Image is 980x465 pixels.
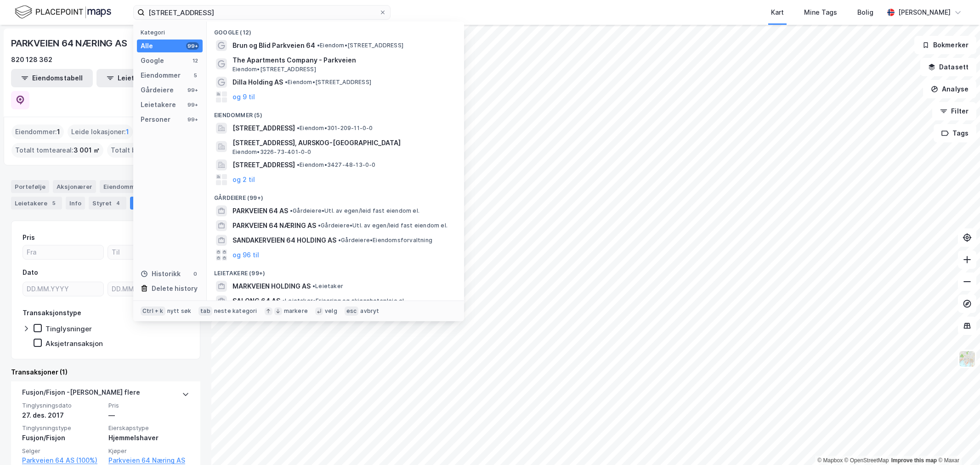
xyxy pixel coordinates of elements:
div: Kontrollprogram for chat [934,421,980,465]
div: Kart [771,7,784,18]
span: • [338,237,341,244]
div: 27. des. 2017 [22,410,103,421]
div: 99+ [186,101,199,108]
input: Til [108,245,188,259]
span: • [312,283,315,289]
div: Leietakere [11,197,62,210]
div: Mine Tags [804,7,837,18]
div: Leietakere (99+) [207,262,464,279]
div: Fusjon/Fisjon - [PERSON_NAME] flere [22,387,140,402]
button: Tags [934,124,976,142]
div: neste kategori [214,307,257,315]
span: Eiendom • [STREET_ADDRESS] [232,66,316,73]
div: 99+ [186,116,199,123]
span: PARKVEIEN 64 AS [232,205,288,216]
div: Bolig [857,7,873,18]
div: Eiendommer [100,180,156,193]
span: PARKVEIEN 64 NÆRING AS [232,220,316,231]
span: 1 [126,126,129,137]
input: DD.MM.YYYY [108,282,188,296]
span: SALONG 64 AS [232,295,280,306]
div: Eiendommer [141,70,181,81]
span: • [317,42,320,49]
div: Historikk [141,268,181,279]
input: Fra [23,245,103,259]
div: nytt søk [167,307,192,315]
span: Brun og Blid Parkveien 64 [232,40,315,51]
div: Leietakere [141,99,176,110]
div: markere [284,307,308,315]
div: 0 [192,270,199,278]
div: [PERSON_NAME] [898,7,951,18]
iframe: Chat Widget [934,421,980,465]
div: esc [345,306,359,316]
div: Eiendommer : [11,125,64,139]
div: Personer [141,114,170,125]
span: Eierskapstype [108,424,189,432]
button: Leietakertabell [96,69,178,87]
span: [STREET_ADDRESS], AURSKOG-[GEOGRAPHIC_DATA] [232,137,453,148]
span: The Apartments Company - Parkveien [232,55,453,66]
span: • [282,297,285,304]
div: Gårdeiere [141,85,174,96]
button: Analyse [923,80,976,98]
div: Totalt byggareal : [107,143,195,158]
div: PARKVEIEN 64 NÆRING AS [11,36,129,51]
div: Transaksjoner [130,197,193,210]
div: Pris [23,232,35,243]
span: Leietaker • Frisering og skjønnhetspleie el. [282,297,406,305]
img: logo.f888ab2527a4732fd821a326f86c7f29.svg [15,4,111,20]
div: Delete history [152,283,198,294]
div: Portefølje [11,180,49,193]
button: Bokmerker [914,36,976,54]
span: Tinglysningsdato [22,402,103,409]
span: Eiendom • [STREET_ADDRESS] [317,42,403,49]
span: Gårdeiere • Utl. av egen/leid fast eiendom el. [318,222,448,229]
span: Kjøper [108,447,189,455]
span: Pris [108,402,189,409]
span: MARKVEIEN HOLDING AS [232,281,311,292]
button: Eiendomstabell [11,69,93,87]
div: Info [66,197,85,210]
div: 99+ [186,42,199,50]
div: Transaksjonstype [23,307,81,318]
span: Eiendom • 301-209-11-0-0 [297,125,373,132]
div: 5 [192,72,199,79]
span: Eiendom • 3226-73-401-0-0 [232,148,312,156]
div: Kategori [141,29,203,36]
div: Ctrl + k [141,306,165,316]
span: 1 [57,126,60,137]
span: Eiendom • 3427-48-13-0-0 [297,161,376,169]
span: Dilla Holding AS [232,77,283,88]
span: • [297,161,300,168]
a: Improve this map [891,457,937,464]
div: Dato [23,267,38,278]
div: avbryt [360,307,379,315]
span: Leietaker [312,283,343,290]
span: • [297,125,300,131]
div: 12 [192,57,199,64]
span: • [290,207,293,214]
div: Totalt tomteareal : [11,143,103,158]
div: 99+ [186,86,199,94]
div: Google [141,55,164,66]
button: og 96 til [232,250,259,261]
div: 4 [113,198,123,208]
div: Fusjon/Fisjon [22,432,103,443]
div: Tinglysninger [45,324,92,333]
span: [STREET_ADDRESS] [232,123,295,134]
img: Z [958,350,976,368]
span: • [285,79,288,85]
div: Hjemmelshaver [108,432,189,443]
span: • [318,222,321,229]
input: Søk på adresse, matrikkel, gårdeiere, leietakere eller personer [145,6,379,19]
div: Alle [141,40,153,51]
div: — [108,410,189,421]
div: Gårdeiere (99+) [207,187,464,204]
span: Selger [22,447,103,455]
div: Styret [89,197,126,210]
span: SANDAKERVEIEN 64 HOLDING AS [232,235,336,246]
div: Google (12) [207,22,464,38]
div: velg [325,307,337,315]
button: Filter [932,102,976,120]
